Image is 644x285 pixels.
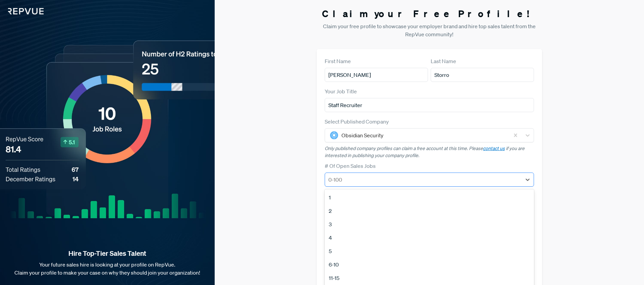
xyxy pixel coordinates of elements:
[483,145,505,151] a: contact us
[325,231,534,244] div: 4
[330,131,338,139] img: Obsidian Security
[11,249,204,258] strong: Hire Top-Tier Sales Talent
[325,57,351,65] label: First Name
[325,258,534,271] div: 6-10
[325,204,534,218] div: 2
[325,87,357,95] label: Your Job Title
[325,117,389,126] label: Select Published Company
[431,68,534,82] input: Last Name
[325,68,428,82] input: First Name
[431,57,456,65] label: Last Name
[325,271,534,285] div: 11-15
[325,98,534,112] input: Title
[325,191,534,204] div: 1
[11,260,204,277] p: Your future sales hire is looking at your profile on RepVue. Claim your profile to make your case...
[317,8,542,19] h3: Claim your Free Profile!
[325,145,534,159] p: Only published company profiles can claim a free account at this time. Please if you are interest...
[325,162,376,170] label: # Of Open Sales Jobs
[317,22,542,38] p: Claim your free profile to showcase your employer brand and hire top sales talent from the RepVue...
[325,244,534,258] div: 5
[325,218,534,231] div: 3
